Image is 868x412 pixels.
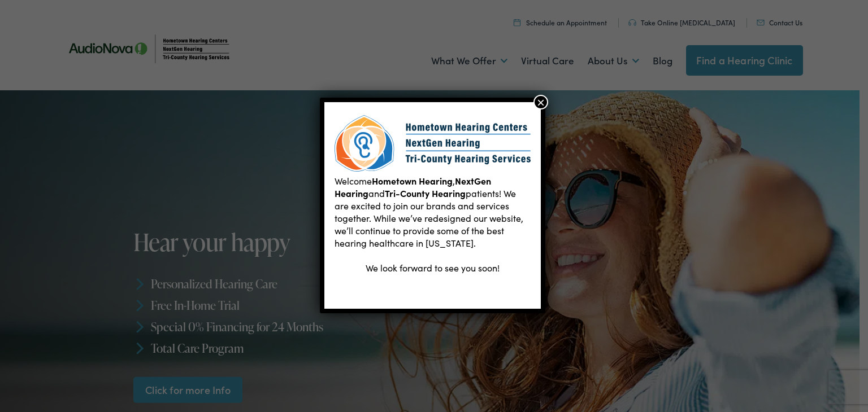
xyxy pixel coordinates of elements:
b: NextGen Hearing [335,174,491,199]
b: Hometown Hearing [372,174,453,187]
span: We look forward to see you soon! [366,261,500,274]
button: Close [533,95,548,109]
b: Tri-County Hearing [385,187,466,199]
span: Welcome , and patients! We are excited to join our brands and services together. While we’ve rede... [335,174,523,249]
